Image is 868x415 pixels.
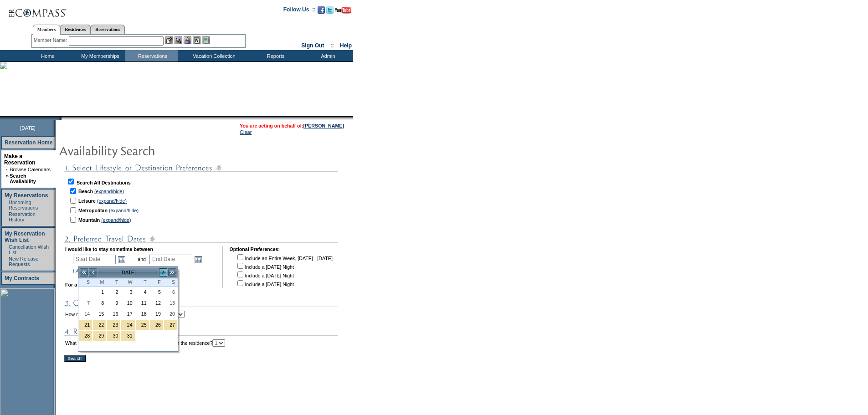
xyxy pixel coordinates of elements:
a: Make a Reservation [4,153,36,166]
span: You are acting on behalf of: [240,123,344,128]
td: Christmas Holiday [149,319,164,330]
td: and [136,253,147,266]
a: Clear [240,129,252,135]
td: Tuesday, December 16, 2025 [107,308,121,319]
a: Open the calendar popup. [117,254,127,264]
a: Residences [60,25,91,34]
td: Sunday, December 07, 2025 [78,297,92,308]
td: · [6,167,9,172]
td: How many people will be staying in residence? [65,311,185,318]
td: Wednesday, December 10, 2025 [121,297,135,308]
a: Sign Out [301,42,324,49]
a: 9 [107,298,120,308]
b: » [6,173,9,179]
td: New Year's Holiday [121,330,135,341]
td: Wednesday, December 03, 2025 [121,287,135,297]
a: 16 [107,309,120,319]
td: Thursday, December 11, 2025 [135,297,149,308]
a: 30 [107,331,120,341]
th: Saturday [164,278,178,287]
img: Follow us on Twitter [326,6,334,14]
td: Friday, December 19, 2025 [149,308,164,319]
input: Date format: M/D/Y. Shortcut keys: [T] for Today. [UP] or [.] for Next Day. [DOWN] or [,] for Pre... [73,255,116,264]
input: Date format: M/D/Y. Shortcut keys: [T] for Today. [UP] or [.] for Next Day. [DOWN] or [,] for Pre... [149,255,192,264]
a: Reservations [91,25,125,34]
a: Reservation Home [5,139,52,146]
td: Sunday, December 14, 2025 [78,308,92,319]
img: Subscribe to our YouTube Channel [335,7,351,14]
a: 2 [107,287,120,297]
td: New Year's Holiday [107,330,121,341]
a: 6 [164,287,177,297]
td: Tuesday, December 02, 2025 [107,287,121,297]
img: b_calculator.gif [202,36,210,44]
a: Subscribe to our YouTube Channel [335,9,351,15]
td: [DATE] [98,267,159,277]
a: 19 [150,309,163,319]
a: 14 [79,309,92,319]
th: Sunday [78,278,92,287]
a: 5 [150,287,163,297]
th: Thursday [135,278,149,287]
a: 28 [79,331,92,341]
a: Search Availability [10,173,36,184]
a: << [79,268,88,277]
td: Christmas Holiday [121,319,135,330]
img: Become our fan on Facebook [318,6,325,14]
td: What is the minimum number of bedrooms needed in the residence? [65,339,225,347]
a: 17 [121,309,134,319]
td: Friday, December 05, 2025 [149,287,164,297]
img: View [175,36,182,44]
td: Christmas Holiday [135,319,149,330]
td: Follow Us :: [283,5,316,16]
b: Leisure [78,198,96,204]
img: Impersonate [184,36,191,44]
a: (expand/hide) [94,189,124,194]
th: Friday [149,278,164,287]
b: Optional Preferences: [229,246,280,252]
td: Saturday, December 13, 2025 [164,297,178,308]
th: Tuesday [107,278,121,287]
td: Reports [248,50,301,61]
td: Monday, December 15, 2025 [92,308,107,319]
a: 23 [107,320,120,330]
td: Saturday, December 20, 2025 [164,308,178,319]
a: 1 [93,287,106,297]
td: Monday, December 01, 2025 [92,287,107,297]
input: Search! [64,355,86,362]
th: Wednesday [121,278,135,287]
img: b_edit.gif [165,36,173,44]
a: (show holiday calendar) [73,268,124,273]
td: Christmas Holiday [92,319,107,330]
td: Wednesday, December 17, 2025 [121,308,135,319]
a: 12 [150,298,163,308]
a: Reservation History [9,211,36,222]
b: Search All Destinations [77,180,131,185]
a: My Reservation Wish List [5,231,45,243]
span: [DATE] [20,125,36,131]
img: Reservations [193,36,200,44]
a: Help [340,42,352,49]
a: >> [168,268,177,277]
td: Christmas Holiday [164,319,178,330]
td: · [6,244,8,255]
img: pgTtlAvailabilitySearch.gif [59,141,241,159]
a: > [159,268,168,277]
a: (expand/hide) [101,217,131,223]
a: Become our fan on Facebook [318,9,325,15]
a: 26 [150,320,163,330]
a: Members [33,25,61,35]
a: 25 [136,320,149,330]
td: New Year's Holiday [78,330,92,341]
td: Monday, December 08, 2025 [92,297,107,308]
a: Open the calendar popup. [193,254,203,264]
a: [PERSON_NAME] [303,123,344,128]
td: · [6,211,8,222]
td: Thursday, December 18, 2025 [135,308,149,319]
a: Follow us on Twitter [326,9,334,15]
td: My Memberships [73,50,125,61]
a: Upcoming Reservations [9,200,38,210]
img: promoShadowLeftCorner.gif [58,116,62,120]
a: 21 [79,320,92,330]
td: · [6,256,8,267]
